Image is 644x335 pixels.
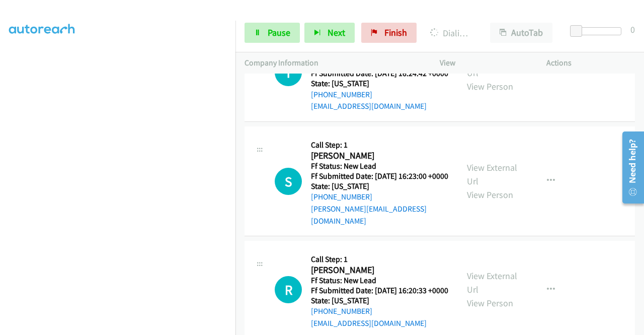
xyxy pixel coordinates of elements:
h5: Ff Submitted Date: [DATE] 16:20:33 +0000 [311,286,448,296]
p: Dialing [PERSON_NAME] [430,26,472,40]
h2: [PERSON_NAME] [311,264,448,276]
h5: Ff Status: New Lead [311,276,448,286]
h5: Call Step: 1 [311,254,448,264]
h5: State: [US_STATE] [311,181,449,191]
a: Pause [245,23,300,43]
div: 0 [630,23,635,36]
h1: S [275,168,302,195]
a: View External Url [467,53,517,79]
a: [PHONE_NUMBER] [311,90,372,99]
button: AutoTab [490,23,552,43]
a: View Person [467,297,513,309]
span: Pause [268,27,290,38]
h5: Ff Submitted Date: [DATE] 16:24:42 +0000 [311,69,448,79]
a: [PERSON_NAME][EMAIL_ADDRESS][DOMAIN_NAME] [311,204,427,226]
span: Next [328,27,345,38]
a: Finish [361,23,417,43]
p: Actions [546,57,635,69]
h5: State: [US_STATE] [311,79,448,89]
a: View External Url [467,270,517,295]
a: View External Url [467,162,517,187]
a: [PHONE_NUMBER] [311,192,372,202]
a: [PHONE_NUMBER] [311,306,372,316]
a: View Person [467,81,513,92]
h1: R [275,276,302,303]
a: View Person [467,189,513,200]
span: Finish [384,27,407,38]
h5: Call Step: 1 [311,140,449,150]
div: The call is yet to be attempted [275,276,302,303]
p: View [440,57,528,69]
a: [EMAIL_ADDRESS][DOMAIN_NAME] [311,318,427,328]
button: Next [304,23,355,43]
h5: State: [US_STATE] [311,296,448,306]
iframe: Resource Center [615,127,644,208]
p: Company Information [245,57,422,69]
h5: Ff Submitted Date: [DATE] 16:23:00 +0000 [311,171,449,181]
div: The call is yet to be attempted [275,168,302,195]
h2: [PERSON_NAME] [311,150,449,162]
h5: Ff Status: New Lead [311,161,449,171]
div: Delay between calls (in seconds) [575,27,621,35]
a: [EMAIL_ADDRESS][DOMAIN_NAME] [311,101,427,111]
